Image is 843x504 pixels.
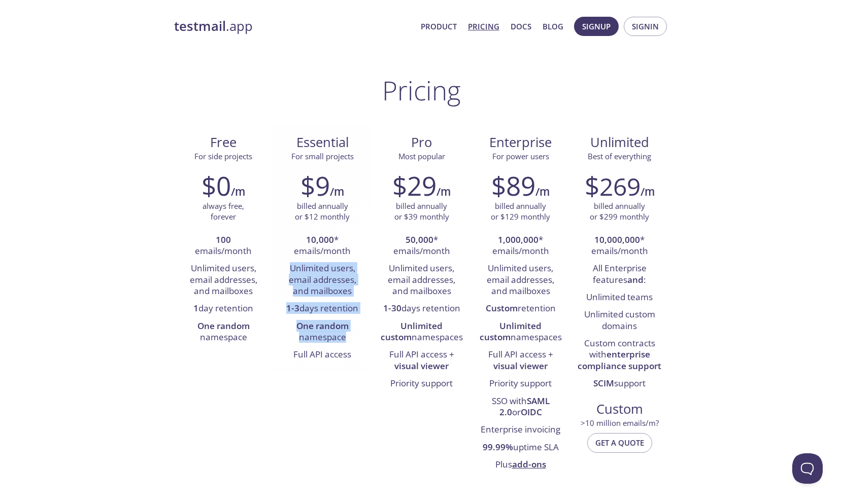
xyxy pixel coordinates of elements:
[216,234,231,245] strong: 100
[593,377,614,389] strong: SCIM
[578,306,661,335] li: Unlimited custom domains
[578,401,661,418] span: Custom
[595,436,644,449] span: Get a quote
[436,183,451,200] h6: /m
[231,183,245,200] h6: /m
[585,170,640,201] h2: $
[535,183,550,200] h6: /m
[590,201,649,223] p: billed annually or $299 monthly
[512,458,546,470] a: add-ons
[392,170,436,201] h2: $29
[479,346,562,375] li: Full API access +
[281,260,364,300] li: Unlimited users, email addresses, and mailboxes
[296,320,349,332] strong: One random
[380,375,463,392] li: Priority support
[197,320,250,332] strong: One random
[792,453,823,484] iframe: Help Scout Beacon - Open
[380,260,463,300] li: Unlimited users, email addresses, and mailboxes
[380,318,463,347] li: namespaces
[590,133,649,151] span: Unlimited
[479,393,562,422] li: SSO with or
[381,320,443,343] strong: Unlimited custom
[281,346,364,364] li: Full API access
[599,170,640,203] span: 269
[281,232,364,261] li: * emails/month
[306,234,334,245] strong: 10,000
[543,20,563,33] a: Blog
[491,201,550,223] p: billed annually or $129 monthly
[380,346,463,375] li: Full API access +
[479,375,562,392] li: Priority support
[499,395,550,418] strong: SAML 2.0
[182,318,265,347] li: namespace
[383,302,401,314] strong: 1-30
[479,421,562,439] li: Enterprise invoicing
[203,201,244,223] p: always free, forever
[291,151,354,161] span: For small projects
[182,232,265,261] li: emails/month
[201,170,231,201] h2: $0
[578,335,661,375] li: Custom contracts with
[578,289,661,306] li: Unlimited teams
[588,151,651,161] span: Best of everything
[640,183,655,200] h6: /m
[511,20,531,33] a: Docs
[281,318,364,347] li: namespace
[182,300,265,317] li: day retention
[286,302,299,314] strong: 1-3
[380,134,463,151] span: Pro
[521,406,542,418] strong: OIDC
[486,302,518,314] strong: Custom
[281,300,364,317] li: days retention
[582,20,611,33] span: Signup
[632,20,659,33] span: Signin
[491,170,535,201] h2: $89
[406,234,433,245] strong: 50,000
[581,418,659,428] span: > 10 million emails/m?
[480,320,542,343] strong: Unlimited custom
[421,20,457,33] a: Product
[174,18,413,35] a: testmail.app
[394,360,449,372] strong: visual viewer
[394,201,449,223] p: billed annually or $39 monthly
[295,201,350,223] p: billed annually or $12 monthly
[193,302,198,314] strong: 1
[182,134,265,151] span: Free
[578,260,661,289] li: All Enterprise features :
[281,134,364,151] span: Essential
[468,20,499,33] a: Pricing
[587,433,652,452] button: Get a quote
[479,300,562,317] li: retention
[479,318,562,347] li: namespaces
[627,274,644,285] strong: and
[194,151,252,161] span: For side projects
[398,151,445,161] span: Most popular
[578,232,661,261] li: * emails/month
[479,232,562,261] li: * emails/month
[479,260,562,300] li: Unlimited users, email addresses, and mailboxes
[578,348,661,371] strong: enterprise compliance support
[578,375,661,392] li: support
[300,170,330,201] h2: $9
[498,234,538,245] strong: 1,000,000
[624,17,667,36] button: Signin
[479,134,562,151] span: Enterprise
[493,360,548,372] strong: visual viewer
[574,17,619,36] button: Signup
[382,75,461,105] h1: Pricing
[380,232,463,261] li: * emails/month
[492,151,549,161] span: For power users
[182,260,265,300] li: Unlimited users, email addresses, and mailboxes
[380,300,463,317] li: days retention
[479,456,562,474] li: Plus
[174,17,226,35] strong: testmail
[330,183,344,200] h6: /m
[483,441,513,453] strong: 99.99%
[594,234,640,245] strong: 10,000,000
[479,439,562,456] li: uptime SLA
